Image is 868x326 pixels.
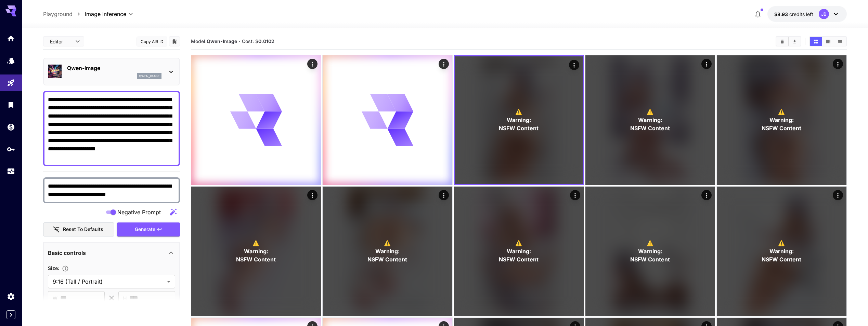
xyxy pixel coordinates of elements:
div: Basic controls [48,245,175,261]
button: Reset to defaults [43,222,114,236]
span: ⚠️ [647,239,654,247]
div: Library [7,100,15,109]
button: Clear All [776,37,788,46]
div: Actions [570,190,580,200]
span: Warning: [638,247,662,256]
div: Models [7,56,15,65]
button: $8.92668JB [767,6,847,22]
span: ⚠️ [515,108,522,116]
span: NSFW Content [631,124,670,132]
div: Actions [307,59,318,69]
a: Playground [43,10,73,18]
span: NSFW Content [762,124,802,132]
div: Actions [307,190,318,200]
span: Warning: [638,116,662,124]
div: Actions [701,59,712,69]
p: · [239,37,241,45]
span: Image Inference [85,10,126,18]
span: Warning: [507,116,531,124]
p: qwen_image [139,74,159,79]
button: Expand sidebar [7,310,15,319]
p: Basic controls [48,249,86,257]
span: ⚠️ [647,108,654,116]
span: Warning: [375,247,400,256]
button: Adjust the dimensions of the generated image by specifying its width and height in pixels, or sel... [59,265,72,272]
button: Add to library [171,37,178,45]
span: Cost: $ [242,38,274,44]
button: Show media in grid view [810,37,822,46]
div: Show media in grid viewShow media in video viewShow media in list view [809,36,847,46]
span: Negative Prompt [117,208,161,216]
span: ⚠️ [515,239,522,247]
button: Download All [789,37,801,46]
span: Warning: [769,116,794,124]
span: ⚠️ [252,239,259,247]
div: $8.92668 [774,11,813,18]
div: JB [819,9,829,19]
span: 9:16 (Tall / Portrait) [53,277,164,286]
div: Usage [7,167,15,176]
div: Actions [439,59,449,69]
span: Editor [50,38,71,45]
div: Home [7,34,15,43]
span: NSFW Content [631,256,670,264]
div: Wallet [7,123,15,131]
div: Actions [701,190,712,200]
b: Qwen-Image [207,38,237,44]
div: Clear AllDownload All [776,36,801,46]
button: Show media in list view [834,37,846,46]
span: credits left [789,11,813,17]
span: ⚠️ [384,239,391,247]
button: Copy AIR ID [137,37,167,46]
span: NSFW Content [499,256,539,264]
span: Warning: [507,247,531,256]
div: Actions [833,59,843,69]
span: ⚠️ [778,108,785,116]
span: $8.93 [774,11,789,17]
span: ⚠️ [778,239,785,247]
p: Qwen-Image [67,64,161,72]
button: Show media in video view [822,37,834,46]
span: Warning: [769,247,794,256]
span: Generate [135,225,155,234]
div: Qwen-Imageqwen_image [48,61,175,82]
div: Actions [833,190,843,200]
span: Warning: [244,247,268,256]
span: NSFW Content [236,256,276,264]
span: NSFW Content [762,256,802,264]
div: Settings [7,292,15,301]
span: Size : [48,265,59,271]
div: Actions [569,60,579,70]
div: Playground [7,79,15,87]
span: NSFW Content [367,256,407,264]
nav: breadcrumb [43,10,85,18]
b: 0.0102 [258,38,274,44]
div: Actions [439,190,449,200]
span: Model: [191,38,237,44]
div: API Keys [7,145,15,153]
span: NSFW Content [499,124,539,132]
button: Generate [117,222,180,236]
